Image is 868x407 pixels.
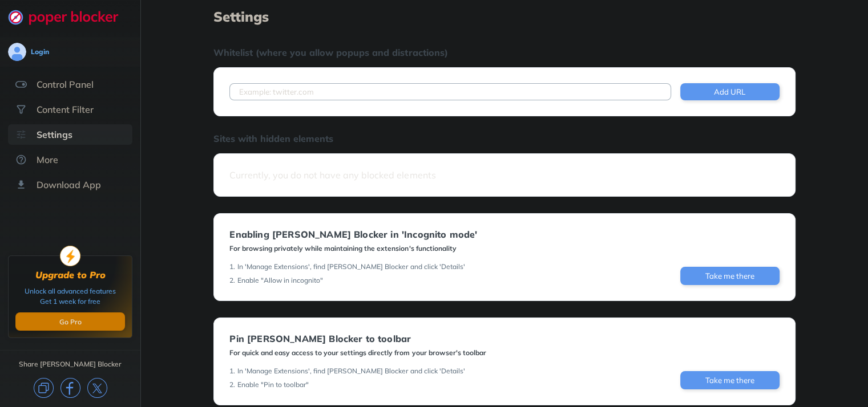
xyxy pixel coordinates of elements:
[680,371,780,389] button: Take me there
[229,83,671,100] input: Example: twitter.com
[60,378,80,398] img: facebook.svg
[37,154,58,165] div: More
[229,333,486,344] div: Pin [PERSON_NAME] Blocker to toolbar
[213,133,795,144] div: Sites with hidden elements
[37,179,101,190] div: Download App
[15,312,125,331] button: Go Pro
[237,367,465,376] div: In 'Manage Extensions', find [PERSON_NAME] Blocker and click 'Details'
[229,367,235,376] div: 1 .
[19,360,122,369] div: Share [PERSON_NAME] Blocker
[680,83,780,100] button: Add URL
[229,229,477,239] div: Enabling [PERSON_NAME] Blocker in 'Incognito mode'
[15,179,27,190] img: download-app.svg
[25,286,116,296] div: Unlock all advanced features
[237,380,309,389] div: Enable "Pin to toolbar"
[87,378,107,398] img: x.svg
[229,262,235,271] div: 1 .
[229,348,486,357] div: For quick and easy access to your settings directly from your browser's toolbar
[60,246,80,266] img: upgrade-to-pro.svg
[15,79,27,90] img: features.svg
[213,47,795,58] div: Whitelist (where you allow popups and distractions)
[31,47,49,56] div: Login
[15,154,27,165] img: about.svg
[8,9,131,25] img: logo-webpage.svg
[15,129,27,140] img: settings-selected.svg
[34,378,54,398] img: copy.svg
[229,276,235,285] div: 2 .
[237,262,465,271] div: In 'Manage Extensions', find [PERSON_NAME] Blocker and click 'Details'
[37,104,94,115] div: Content Filter
[680,267,780,285] button: Take me there
[35,270,106,280] div: Upgrade to Pro
[40,296,100,307] div: Get 1 week for free
[237,276,323,285] div: Enable "Allow in incognito"
[37,129,72,140] div: Settings
[15,104,27,115] img: social.svg
[213,9,795,24] h1: Settings
[229,244,477,253] div: For browsing privately while maintaining the extension's functionality
[8,43,26,61] img: avatar.svg
[229,380,235,389] div: 2 .
[229,169,779,181] div: Currently, you do not have any blocked elements
[37,79,94,90] div: Control Panel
